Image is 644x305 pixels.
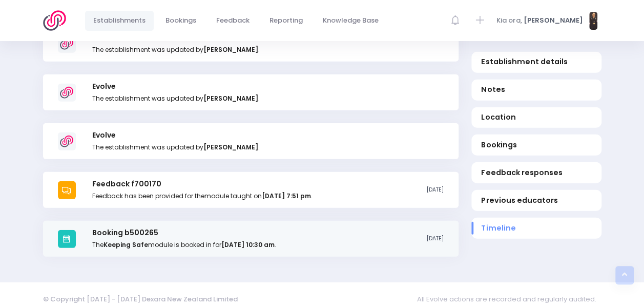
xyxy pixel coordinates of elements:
[60,87,73,99] img: ev-icon.png
[481,195,591,205] span: Previous educators
[92,94,259,103] p: The establishment was updated by .
[203,45,258,54] strong: [PERSON_NAME]
[262,192,311,200] strong: [DATE] 7:51 pm
[471,162,601,183] a: Feedback responses
[216,15,250,26] span: Feedback
[43,10,72,31] img: Logo
[315,11,387,31] a: Knowledge Base
[60,136,73,147] img: ev-icon.png
[481,84,591,95] span: Notes
[85,11,154,31] a: Establishments
[203,94,258,103] strong: [PERSON_NAME]
[157,11,205,31] a: Bookings
[43,172,459,208] a: Feedback f700170 Feedback has been provided for themodule taught on[DATE] 7:51 pm. [DATE]
[471,190,601,211] a: Previous educators
[92,33,259,42] h3: Evolve
[103,240,148,249] strong: Keeping Safe
[92,240,276,250] p: The module is booked in for .
[481,112,591,123] span: Location
[481,140,591,150] span: Bookings
[92,131,259,140] h3: Evolve
[60,38,73,50] img: ev-icon.png
[496,15,522,26] span: Kia ora,
[323,15,379,26] span: Knowledge Base
[481,56,591,67] span: Establishment details
[92,82,259,91] h3: Evolve
[481,167,591,178] span: Feedback responses
[523,15,583,26] span: [PERSON_NAME]
[203,143,258,151] strong: [PERSON_NAME]
[481,222,591,233] span: Timeline
[208,11,258,31] a: Feedback
[43,294,238,304] span: © Copyright [DATE] - [DATE] Dexara New Zealand Limited
[165,15,196,26] span: Bookings
[471,107,601,128] a: Location
[471,135,601,156] a: Bookings
[92,143,259,152] p: The establishment was updated by .
[92,228,276,237] h3: Booking b500265
[221,240,275,249] strong: [DATE] 10:30 am
[471,51,601,72] a: Establishment details
[427,186,444,194] small: [DATE]
[589,12,597,30] img: N
[471,218,601,239] a: Timeline
[92,180,312,188] h3: Feedback f700170
[92,192,312,201] p: Feedback has been provided for the module taught on .
[427,235,444,243] small: [DATE]
[93,15,146,26] span: Establishments
[92,45,259,54] p: The establishment was updated by .
[269,15,303,26] span: Reporting
[261,11,311,31] a: Reporting
[471,79,601,100] a: Notes
[43,221,459,257] a: Booking b500265 TheKeeping Safemodule is booked in for[DATE] 10:30 am. [DATE]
